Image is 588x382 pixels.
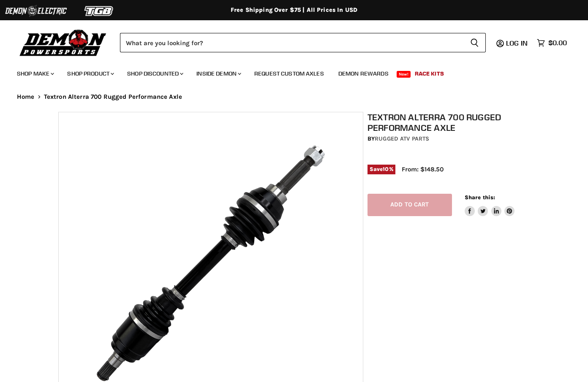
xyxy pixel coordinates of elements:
h1: Textron Alterra 700 Rugged Performance Axle [367,112,534,133]
span: New! [397,71,411,78]
span: Share this: [465,194,495,200]
span: $0.00 [548,39,567,47]
a: Demon Rewards [332,65,395,82]
button: Search [463,33,486,52]
img: Demon Powersports [17,27,109,57]
form: Product [120,33,486,52]
a: Rugged ATV Parts [375,135,429,142]
aside: Share this: [465,194,515,216]
a: Shop Product [61,65,119,82]
a: Inside Demon [190,65,246,82]
input: Search [120,33,463,52]
a: Log in [502,39,533,47]
span: Save % [367,165,395,174]
ul: Main menu [11,62,565,82]
a: Home [17,93,35,100]
span: 10 [383,166,389,172]
span: From: $148.50 [402,165,444,173]
img: TGB Logo 2 [68,3,131,19]
a: Request Custom Axles [248,65,330,82]
div: by [367,134,534,144]
a: $0.00 [533,37,571,49]
img: Demon Electric Logo 2 [4,3,68,19]
span: Log in [506,39,528,47]
a: Shop Make [11,65,59,82]
a: Race Kits [408,65,450,82]
a: Shop Discounted [121,65,188,82]
span: Textron Alterra 700 Rugged Performance Axle [44,93,182,100]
